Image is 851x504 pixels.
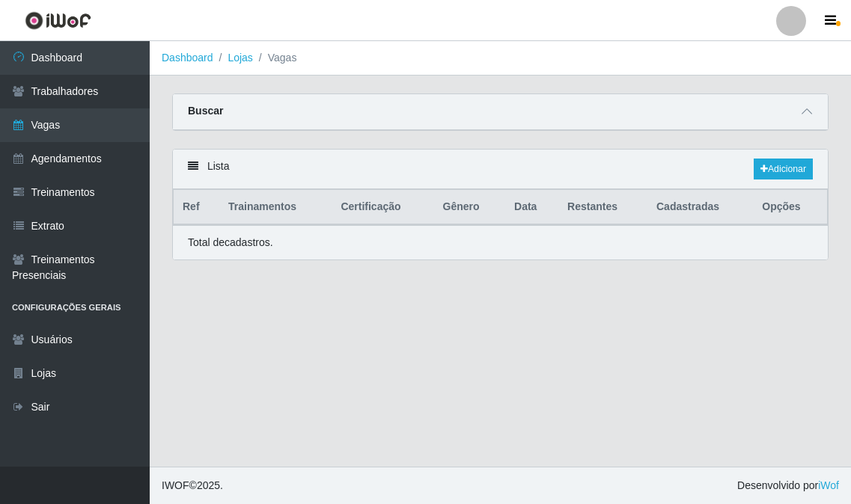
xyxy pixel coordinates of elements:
strong: Buscar [188,105,223,117]
li: Vagas [253,50,297,66]
a: Dashboard [162,52,213,64]
p: Total de cadastros. [188,235,273,251]
span: IWOF [162,479,189,491]
th: Ref [174,190,220,225]
nav: breadcrumb [150,41,851,76]
th: Data [505,190,558,225]
th: Certificação [332,190,433,225]
img: CoreUI Logo [25,11,91,30]
a: iWof [818,479,839,491]
th: Trainamentos [219,190,332,225]
div: Lista [173,150,828,189]
th: Opções [753,190,827,225]
th: Cadastradas [647,190,753,225]
a: Adicionar [754,159,813,179]
span: © 2025 . [162,478,223,494]
span: Desenvolvido por [737,478,839,494]
th: Gênero [434,190,505,225]
a: Lojas [228,52,252,64]
th: Restantes [558,190,647,225]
